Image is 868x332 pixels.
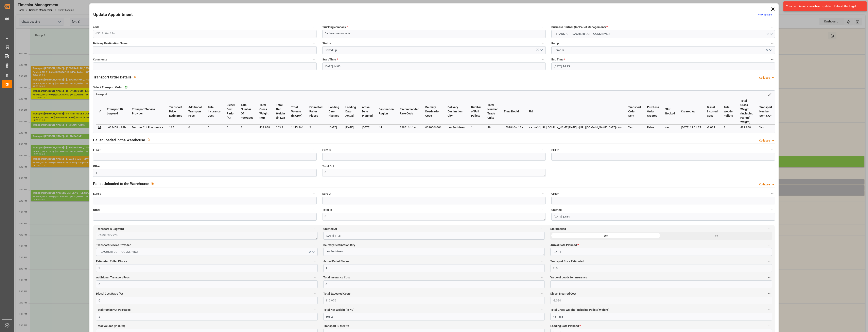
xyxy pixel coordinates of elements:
[96,243,131,247] span: Transport Service Provider
[758,13,772,16] a: View History
[759,125,772,130] div: Yes
[721,98,737,125] th: Total Wooden Pallets
[276,125,285,130] div: 363.2
[169,125,182,130] div: 115
[312,323,318,329] button: Total Volume (in CDM)
[550,243,579,247] span: Arrival Date Planned
[376,98,397,125] th: Destination Region
[323,259,349,263] span: Actual Pallet Places
[551,57,565,62] span: End Time
[323,243,355,247] span: Delivery Destination City
[661,232,772,240] div: no
[538,47,544,53] button: open menu
[759,182,770,187] div: Collapse
[767,242,772,248] button: Arrival Date Planned *
[468,98,484,125] th: Number of Full Pallets
[770,207,775,213] button: Created
[322,62,546,70] input: DD-MM-YYYY HH:MM
[326,98,342,125] th: Loading Date Planned
[322,192,331,196] span: Euro C
[311,147,317,152] button: Euro B
[445,98,468,125] th: Delivery Destination City
[224,98,238,125] th: Diesel Cost Ratio (%)
[526,98,625,125] th: Url
[539,275,545,280] button: Total Insurance Cost
[312,226,318,232] button: Transport ID Logward
[93,12,133,18] h2: Update Appointment
[96,227,124,231] span: Transport ID Logward
[504,125,523,130] div: d5018b0ac12a
[550,232,661,240] div: yes
[342,98,359,125] th: Loading Date Actual
[539,323,545,329] button: Transport ID Melitta
[322,25,348,29] span: Trucking company
[309,125,323,130] div: 2
[707,125,718,130] div: -2.024
[550,275,587,280] span: Value of goods for Insurance
[323,292,350,296] span: Total Expected Costs
[322,148,331,152] span: Euro C
[323,275,350,280] span: Total Insurance Cost
[322,57,338,62] span: Start Time
[539,259,545,264] button: Actual Pallet Places
[767,291,772,296] button: Diesel Incurred Cost
[665,125,675,130] div: yes
[291,125,303,130] div: 1445.364
[96,324,125,328] span: Total Volume (in CDM)
[93,137,145,143] h2: Pallet Loaded in the Warehouse
[311,24,317,30] button: code
[540,191,546,196] button: Euro C
[539,226,545,232] button: Created At
[551,25,608,29] span: Business Partner (for Pallet Management)
[756,98,775,125] th: Transport Number Sent SAP
[311,57,317,62] button: Comments
[770,191,775,196] button: CHEP
[550,259,584,263] span: Transport Price Estimated
[501,98,526,125] th: TimeSlot Id
[540,24,546,30] button: Trucking company *
[397,98,422,125] th: Recommended Rate Code
[329,125,339,130] div: [DATE]
[786,4,861,8] div: Your permissions have been updated. Refresh the Page!.
[104,98,129,125] th: Transport ID Logward
[550,227,566,231] span: Slot Booked
[550,292,576,296] span: Diesel Incurred Cost
[704,98,721,125] th: Diesel Incurred Cost
[550,248,772,256] input: DD-MM-YYYY
[628,125,641,130] div: Yes
[93,85,122,90] span: Select Transport Order
[93,41,127,45] span: Delivery Destination Name
[93,25,99,29] span: code
[484,98,501,125] th: Total Number Trade Units
[322,213,546,221] textarea: 0
[96,98,104,125] th: #
[93,181,149,186] h2: Pallet Unloaded to the Warehouse
[312,291,318,296] button: Diesel Cost Ratio (%)
[323,227,337,231] span: Created At
[306,98,326,125] th: Estimated Pallet Places
[93,30,316,38] textarea: d5018b0ac12a
[311,163,317,169] button: Other
[540,57,546,62] button: Start Time *
[188,125,202,130] div: 0
[93,57,107,62] span: Comments
[322,169,546,177] textarea: 0
[96,275,130,280] span: Additional Transport Fees
[551,148,559,152] span: CHEP
[551,30,775,38] button: open menu
[227,125,235,130] div: 0
[322,46,546,54] input: Type to search/select
[551,192,559,196] span: CHEP
[273,98,288,125] th: Total Net Weight (in KG)
[678,98,704,125] th: Created At
[550,324,581,328] span: Loading Date Planned
[737,98,756,125] th: Total Gross Weight (Including Pallets' Weight)
[311,207,317,213] button: Other
[312,307,318,312] button: Total Number Of Packages
[362,125,373,130] div: [DATE]
[551,213,775,221] input: DD-MM-YYYY HH:MM
[551,46,775,54] input: Type to search/select
[554,32,612,36] span: TRANSPORT DACHSER COF FOODSERVICE
[767,275,772,280] button: Value of goods for Insurance
[662,98,678,125] th: Slot Booked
